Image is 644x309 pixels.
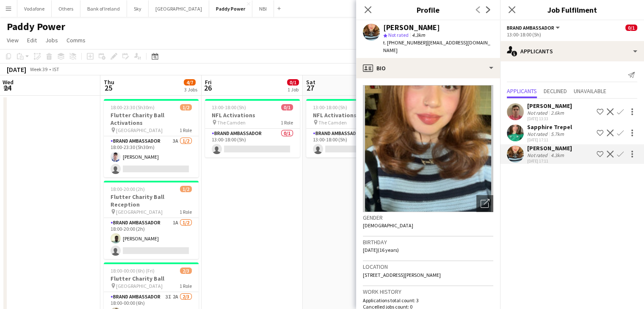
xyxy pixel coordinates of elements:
[383,24,440,31] div: [PERSON_NAME]
[217,119,246,126] span: The Camden
[356,58,500,78] div: Bio
[7,65,26,74] div: [DATE]
[24,35,40,46] a: Edit
[363,272,441,278] span: [STREET_ADDRESS][PERSON_NAME]
[104,275,199,282] h3: Flutter Charity Ball
[252,0,274,17] button: NBI
[104,111,199,127] h3: Flutter Charity Ball Activations
[116,127,163,133] span: [GEOGRAPHIC_DATA]
[205,111,300,119] h3: NFL Activations
[184,86,197,93] div: 3 Jobs
[527,116,572,121] div: [DATE] 13:33
[27,36,37,44] span: Edit
[287,79,299,86] span: 0/1
[356,4,500,15] h3: Profile
[180,127,192,133] span: 1 Role
[281,104,293,110] span: 0/1
[507,25,561,31] button: Brand Ambassador
[549,152,566,158] div: 4.3km
[104,218,199,259] app-card-role: Brand Ambassador1A1/218:00-20:00 (2h)[PERSON_NAME]
[28,66,49,72] span: Week 39
[507,25,554,31] span: Brand Ambassador
[305,83,315,93] span: 27
[42,35,61,46] a: Jobs
[318,119,347,126] span: The Camden
[104,99,199,177] app-job-card: 18:00-23:30 (5h30m)1/2Flutter Charity Ball Activations [GEOGRAPHIC_DATA]1 RoleBrand Ambassador3A1...
[306,129,401,157] app-card-role: Brand Ambassador2A0/113:00-18:00 (5h)
[527,110,549,116] div: Not rated
[527,131,549,137] div: Not rated
[527,102,572,110] div: [PERSON_NAME]
[149,0,209,17] button: [GEOGRAPHIC_DATA]
[306,111,401,119] h3: NFL Activations
[180,209,192,215] span: 1 Role
[205,129,300,157] app-card-role: Brand Ambassador0/113:00-18:00 (5h)
[180,186,192,192] span: 1/2
[313,104,347,110] span: 13:00-18:00 (5h)
[363,247,399,253] span: [DATE] (16 years)
[476,195,493,212] div: Open photos pop-in
[212,104,246,110] span: 13:00-18:00 (5h)
[363,238,493,246] h3: Birthday
[527,123,572,131] div: Sapphire Trepel
[363,85,493,212] img: Crew avatar or photo
[180,268,192,274] span: 2/3
[410,32,427,38] span: 4.3km
[507,31,637,38] div: 13:00-18:00 (5h)
[184,79,196,86] span: 4/7
[205,99,300,157] app-job-card: 13:00-18:00 (5h)0/1NFL Activations The Camden1 RoleBrand Ambassador0/113:00-18:00 (5h)
[507,88,537,94] span: Applicants
[527,158,572,164] div: [DATE] 17:11
[383,39,427,46] span: t. [PHONE_NUMBER]
[287,86,299,93] div: 1 Job
[180,283,192,289] span: 1 Role
[7,20,65,33] h1: Paddy Power
[363,297,493,303] p: Applications total count: 3
[363,222,413,229] span: [DEMOGRAPHIC_DATA]
[104,181,199,259] app-job-card: 18:00-20:00 (2h)1/2Flutter Charity Ball Reception [GEOGRAPHIC_DATA]1 RoleBrand Ambassador1A1/218:...
[3,35,22,46] a: View
[205,78,212,86] span: Fri
[306,99,401,157] app-job-card: 13:00-18:00 (5h)0/1NFL Activations The Camden1 RoleBrand Ambassador2A0/113:00-18:00 (5h)
[527,152,549,158] div: Not rated
[80,0,127,17] button: Bank of Ireland
[549,131,566,137] div: 5.7km
[363,263,493,270] h3: Location
[127,0,149,17] button: Sky
[574,88,606,94] span: Unavailable
[104,193,199,208] h3: Flutter Charity Ball Reception
[363,288,493,295] h3: Work history
[209,0,252,17] button: Paddy Power
[53,66,59,72] div: IST
[527,137,572,143] div: [DATE] 17:11
[63,35,89,46] a: Comms
[116,283,163,289] span: [GEOGRAPHIC_DATA]
[180,104,192,110] span: 1/2
[204,83,212,93] span: 26
[17,0,52,17] button: Vodafone
[527,144,572,152] div: [PERSON_NAME]
[104,78,114,86] span: Thu
[111,104,155,110] span: 18:00-23:30 (5h30m)
[544,88,567,94] span: Declined
[104,136,199,177] app-card-role: Brand Ambassador3A1/218:00-23:30 (5h30m)[PERSON_NAME]
[3,78,14,86] span: Wed
[281,119,293,126] span: 1 Role
[1,83,14,93] span: 24
[111,186,145,192] span: 18:00-20:00 (2h)
[45,36,58,44] span: Jobs
[111,268,155,274] span: 18:00-00:00 (6h) (Fri)
[388,32,409,38] span: Not rated
[306,78,315,86] span: Sat
[116,209,163,215] span: [GEOGRAPHIC_DATA]
[383,39,490,53] span: | [EMAIL_ADDRESS][DOMAIN_NAME]
[52,0,80,17] button: Others
[625,25,637,31] span: 0/1
[66,36,86,44] span: Comms
[7,36,19,44] span: View
[500,41,644,61] div: Applicants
